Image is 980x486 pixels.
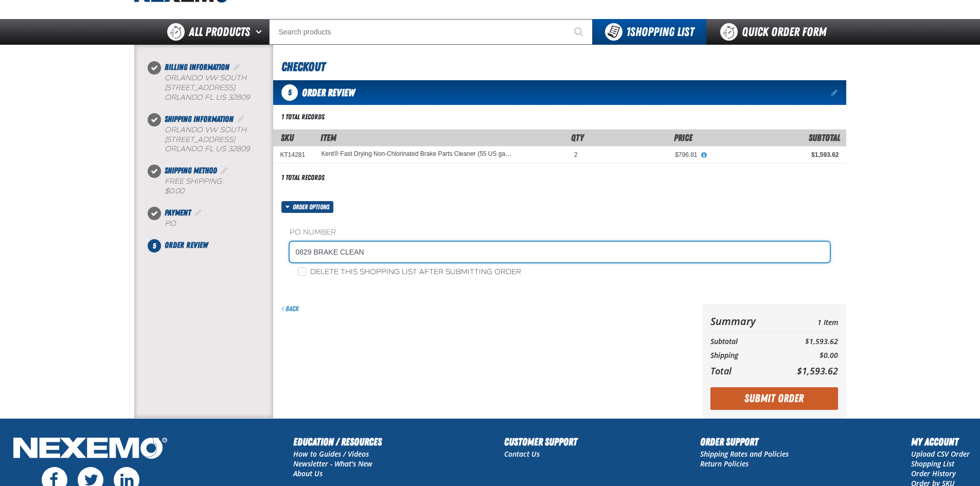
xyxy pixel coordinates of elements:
[189,23,250,41] span: All Products
[165,145,203,153] span: ORLANDO
[281,60,325,74] span: Checkout
[298,267,521,277] label: Delete this shopping list after submitting order
[777,349,838,363] td: $0.00
[710,349,777,363] th: Shipping
[228,145,250,153] bdo: 32809
[154,207,273,239] li: Payment. Step 4 of 5. Completed
[165,135,235,144] span: [STREET_ADDRESS]
[700,434,789,449] h2: Order Support
[293,449,369,459] a: How to Guides / Videos
[698,151,711,160] button: View All Prices for Kent® Fast Drying Non-Chlorinated Brake Parts Cleaner (55 US gallon)
[165,166,217,175] span: Shipping Method
[809,132,840,143] span: Subtotal
[700,449,789,459] a: Shipping Rates and Policies
[154,113,273,165] li: Shipping Information. Step 2 of 5. Completed
[710,335,777,349] th: Subtotal
[290,228,830,238] label: PO Number
[154,61,273,113] li: Billing Information. Step 1 of 5. Completed
[293,469,323,478] a: About Us
[10,434,170,464] img: Nexemo Logo
[231,62,242,72] a: Edit Billing Information
[281,173,325,183] div: 1 total records
[165,114,234,124] span: Shipping Information
[626,25,630,39] strong: 1
[911,434,970,449] h2: My Account
[148,239,161,253] span: 5
[592,151,698,159] div: $796.81
[322,151,513,158] a: Kent® Fast Drying Non-Chlorinated Brake Parts Cleaner (55 US gallon)
[571,132,584,143] span: Qty
[712,151,839,159] div: $1,593.62
[216,145,226,153] span: US
[293,201,333,213] span: Order options
[567,19,593,45] button: Start Searching
[626,25,694,39] span: Shopping List
[228,93,250,102] bdo: 32809
[154,165,273,207] li: Shipping Method. Step 3 of 5. Completed
[269,19,593,45] input: Search
[165,219,273,229] div: P.O.
[273,147,314,164] td: KT14281
[710,312,777,330] th: Summary
[165,62,229,72] span: Billing Information
[293,459,372,469] a: Newsletter - What's New
[911,459,954,469] a: Shopping List
[574,151,578,158] span: 2
[165,240,208,250] span: Order Review
[710,387,838,410] button: Submit Order
[281,304,299,313] a: Back
[504,449,540,459] a: Contact Us
[298,267,306,276] input: Delete this shopping list after submitting order
[205,145,213,153] span: FL
[700,459,749,469] a: Return Policies
[911,469,956,478] a: Order History
[281,132,294,143] a: SKU
[504,434,577,449] h2: Customer Support
[911,449,970,459] a: Upload CSV Order
[320,132,336,143] span: Item
[706,19,846,45] a: Quick Order Form
[593,19,706,45] button: You have 1 Shopping List. Open to view details
[193,208,203,218] a: Edit Payment
[710,363,777,379] th: Total
[281,84,298,101] span: 5
[154,239,273,251] li: Order Review. Step 5 of 5. Not Completed
[281,201,334,213] button: Order options
[831,89,839,96] a: Edit items
[165,74,246,82] span: Orlando VW South
[281,112,325,122] div: 1 total records
[797,365,838,377] span: $1,593.62
[674,132,692,143] span: Price
[165,93,203,102] span: ORLANDO
[252,19,269,45] button: Open All Products pages
[777,335,838,349] td: $1,593.62
[236,114,246,124] a: Edit Shipping Information
[293,434,382,449] h2: Education / Resources
[147,61,273,251] nav: Checkout steps. Current step is Order Review. Step 5 of 5
[165,83,235,92] span: [STREET_ADDRESS]
[302,86,355,99] span: Order Review
[216,93,226,102] span: US
[205,93,213,102] span: FL
[777,312,838,330] td: 1 Item
[165,177,273,196] div: Free Shipping:
[219,166,229,175] a: Edit Shipping Method
[165,187,184,195] strong: $0.00
[165,125,246,134] span: Orlando VW South
[165,208,191,218] span: Payment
